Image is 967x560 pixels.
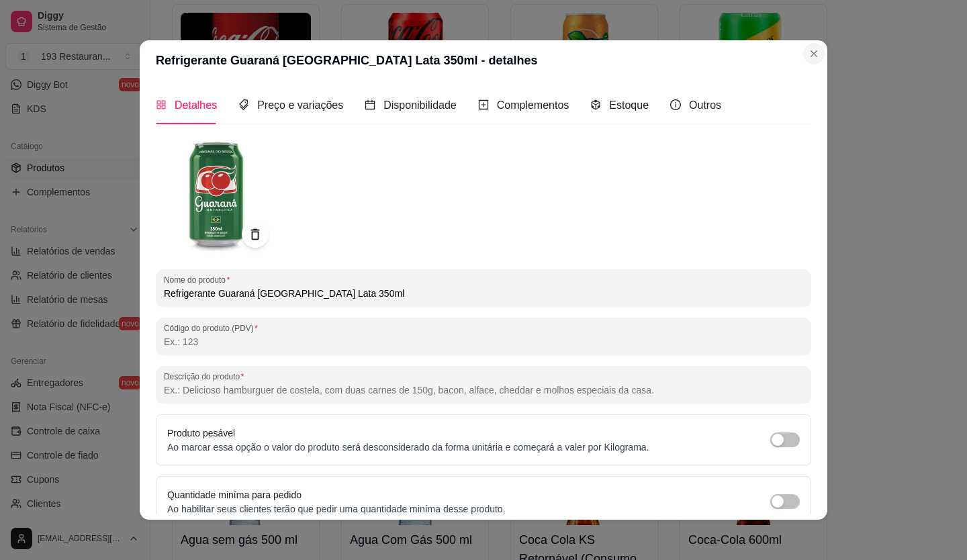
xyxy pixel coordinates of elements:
[167,502,506,516] p: Ao habilitar seus clientes terão que pedir uma quantidade miníma desse produto.
[164,287,803,300] input: Nome do produto
[167,428,235,438] label: Produto pesável
[156,99,167,110] span: appstore
[175,99,217,111] span: Detalhes
[257,99,343,111] span: Preço e variações
[803,43,825,64] button: Close
[238,99,249,110] span: tags
[167,440,649,454] p: Ao marcar essa opção o valor do produto será desconsiderado da forma unitária e começará a valer ...
[164,371,248,382] label: Descrição do produto
[383,99,457,111] span: Disponibilidade
[164,274,234,285] label: Nome do produto
[497,99,569,111] span: Complementos
[689,99,721,111] span: Outros
[156,135,277,256] img: produto
[609,99,649,111] span: Estoque
[590,99,601,110] span: code-sandbox
[140,40,827,81] header: Refrigerante Guaraná [GEOGRAPHIC_DATA] Lata 350ml - detalhes
[164,335,803,348] input: Código do produto (PDV)
[164,322,263,334] label: Código do produto (PDV)
[670,99,681,110] span: info-circle
[167,489,302,500] label: Quantidade miníma para pedido
[478,99,489,110] span: plus-square
[164,383,803,397] input: Descrição do produto
[365,99,375,110] span: calendar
